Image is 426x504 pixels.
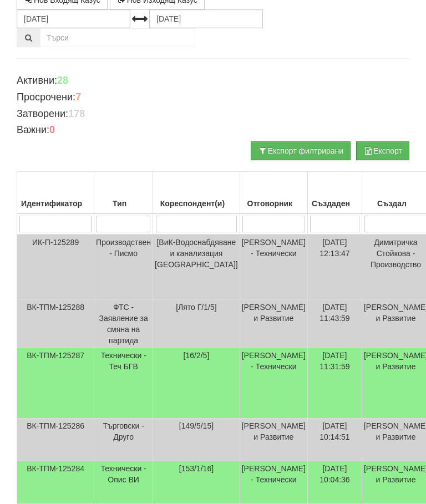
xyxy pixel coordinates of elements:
[17,109,409,120] h4: Затворени:
[96,196,151,211] div: Тип
[307,348,362,419] td: [DATE] 11:31:59
[240,300,307,348] td: [PERSON_NAME] и Развитие
[155,238,238,269] span: [ВиК-Водоснабдяване и канализация [GEOGRAPHIC_DATA]]
[40,28,195,47] input: Търсене по Идентификатор, Бл/Вх/Ап, Тип, Описание, Моб. Номер, Имейл, Файл, Коментар,
[94,348,153,419] td: Технически - Теч БГВ
[176,303,216,312] span: [Лято Г/1/5]
[307,300,362,348] td: [DATE] 11:43:59
[17,75,409,86] h4: Активни:
[251,141,351,160] button: Експорт филтрирани
[19,196,92,211] div: Идентификатор
[75,91,81,103] b: 7
[307,235,362,300] td: [DATE] 12:13:47
[17,125,409,136] h4: Важни:
[57,75,68,86] b: 28
[240,235,307,300] td: [PERSON_NAME] - Технически
[17,419,94,461] td: ВК-ТПМ-125286
[310,196,360,211] div: Създаден
[307,419,362,461] td: [DATE] 10:14:51
[94,235,153,300] td: Производствен - Писмо
[179,421,214,430] span: [149/5/15]
[17,235,94,300] td: ИК-П-125289
[94,419,153,461] td: Търговски - Друго
[17,300,94,348] td: ВК-ТПМ-125288
[153,172,240,214] th: Кореспондент(и): No sort applied, activate to apply an ascending sort
[240,461,307,504] td: [PERSON_NAME] - Технически
[17,348,94,419] td: ВК-ТПМ-125287
[184,351,210,360] span: [16/2/5]
[242,196,306,211] div: Отговорник
[155,196,238,211] div: Кореспондент(и)
[94,461,153,504] td: Технически - Опис ВИ
[307,172,362,214] th: Създаден: No sort applied, activate to apply an ascending sort
[179,464,214,473] span: [153/1/16]
[68,108,85,119] b: 178
[307,461,362,504] td: [DATE] 10:04:36
[94,300,153,348] td: ФТС - Заявление за смяна на партида
[240,348,307,419] td: [PERSON_NAME] - Технически
[94,172,153,214] th: Тип: No sort applied, activate to apply an ascending sort
[17,461,94,504] td: ВК-ТПМ-125284
[17,172,94,214] th: Идентификатор: No sort applied, activate to apply an ascending sort
[49,124,55,135] b: 0
[356,141,409,160] button: Експорт
[240,419,307,461] td: [PERSON_NAME] и Развитие
[240,172,307,214] th: Отговорник: No sort applied, activate to apply an ascending sort
[17,92,409,103] h4: Просрочени:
